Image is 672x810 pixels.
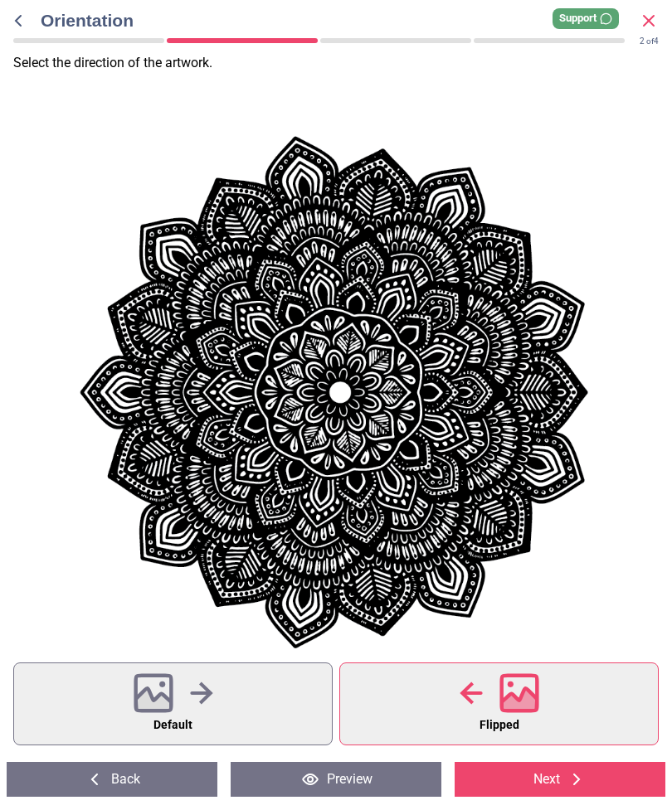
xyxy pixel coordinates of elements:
button: Back [7,762,217,797]
div: of 4 [640,36,659,47]
button: Default [13,662,333,745]
button: Next [455,762,665,797]
button: Preview [231,762,441,797]
span: 2 [640,36,645,46]
span: Orientation [41,8,639,32]
span: Default [153,715,192,736]
button: Flipped [339,662,659,745]
p: Select the direction of the artwork . [13,54,672,72]
span: Flipped [480,715,519,736]
div: Support [553,8,619,29]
